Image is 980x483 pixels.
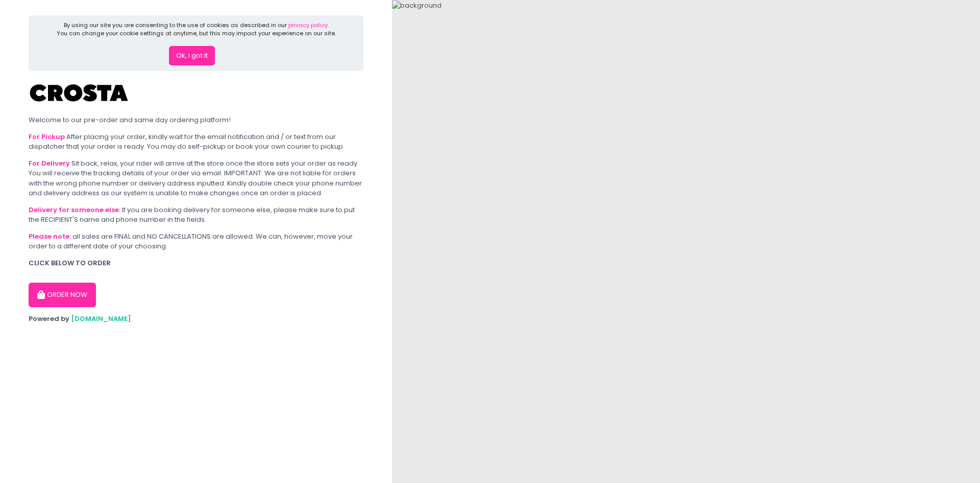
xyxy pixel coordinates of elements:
[29,258,363,268] div: CLICK BELOW TO ORDER
[29,205,120,215] b: Delivery for someone else:
[29,78,131,108] img: Crosta Pizzeria
[29,314,363,324] div: Powered by
[29,132,65,142] b: For Pickup
[29,232,71,241] b: Please note:
[71,314,131,324] a: [DOMAIN_NAME]
[29,158,70,168] b: For Delivery
[29,115,363,125] div: Welcome to our pre-order and same day ordering platform!
[57,21,336,38] div: By using our site you are consenting to the use of cookies as described in our You can change you...
[288,21,329,29] a: privacy policy.
[29,205,363,225] div: If you are booking delivery for someone else, please make sure to put the RECIPIENT'S name and ph...
[392,1,442,11] img: background
[29,283,96,307] button: ORDER NOW
[29,132,363,152] div: After placing your order, kindly wait for the email notification and / or text from our dispatche...
[29,232,363,251] div: all sales are FINAL and NO CANCELLATIONS are allowed. We can, however, move your order to a diffe...
[29,158,363,198] div: Sit back, relax, your rider will arrive at the store once the store sets your order as ready. You...
[169,46,215,65] button: Ok, I got it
